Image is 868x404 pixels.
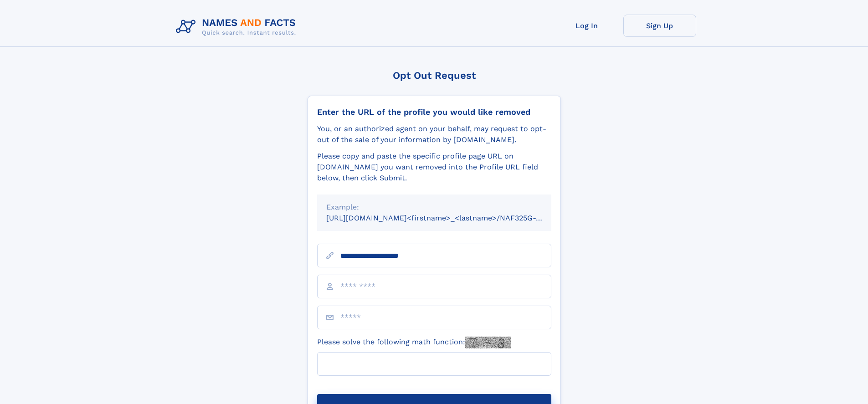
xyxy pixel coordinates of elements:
div: Please copy and paste the specific profile page URL on [DOMAIN_NAME] you want removed into the Pr... [317,151,551,184]
label: Please solve the following math function: [317,337,511,348]
div: Enter the URL of the profile you would like removed [317,107,551,117]
a: Log In [550,15,623,37]
img: Logo Names and Facts [172,15,303,39]
div: Example: [326,202,542,213]
div: Opt Out Request [308,70,561,81]
div: You, or an authorized agent on your behalf, may request to opt-out of the sale of your informatio... [317,123,551,145]
a: Sign Up [623,15,696,37]
small: [URL][DOMAIN_NAME]<firstname>_<lastname>/NAF325G-xxxxxxxx [326,214,569,222]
